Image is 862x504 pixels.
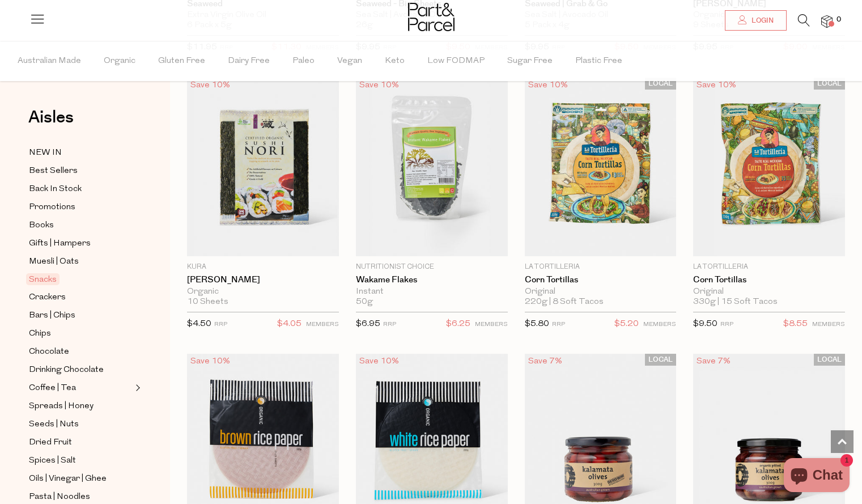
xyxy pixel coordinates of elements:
[693,77,845,256] img: Corn Tortillas
[525,354,566,369] div: Save 7%
[29,236,132,251] a: Gifts | Hampers
[780,458,853,495] inbox-online-store-chat: Shopify online store chat
[337,41,362,81] span: Vegan
[693,275,845,285] a: Corn Tortillas
[812,321,845,328] small: MEMBERS
[693,78,740,93] div: Save 10%
[28,105,74,130] span: Aisles
[693,320,717,328] span: $9.50
[525,287,677,297] div: Original
[383,321,396,328] small: RRP
[29,436,72,450] span: Dried Fruit
[29,400,94,413] span: Spreads | Honey
[29,454,76,468] span: Spices | Salt
[29,490,132,504] a: Pasta | Noodles
[29,418,79,431] span: Seeds | Nuts
[783,317,808,332] span: $8.55
[104,41,135,81] span: Organic
[427,41,485,81] span: Low FODMAP
[575,41,622,81] span: Plastic Free
[292,41,315,81] span: Paleo
[356,262,508,272] p: Nutritionist Choice
[29,255,132,269] a: Muesli | Oats
[228,41,270,81] span: Dairy Free
[29,255,79,269] span: Muesli | Oats
[29,164,78,178] span: Best Sellers
[29,454,132,468] a: Spices | Salt
[18,41,81,81] span: Australian Made
[29,417,132,431] a: Seeds | Nuts
[187,262,339,272] p: Kura
[356,78,402,93] div: Save 10%
[356,320,380,328] span: $6.95
[29,200,132,214] a: Promotions
[29,146,132,160] a: NEW IN
[693,262,845,272] p: La Tortilleria
[277,317,302,332] span: $4.05
[408,3,455,31] img: Part&Parcel
[356,297,373,307] span: 50g
[29,218,132,232] a: Books
[187,354,233,369] div: Save 10%
[187,78,233,93] div: Save 10%
[29,183,82,196] span: Back In Stock
[693,354,734,369] div: Save 7%
[29,381,132,395] a: Coffee | Tea
[356,77,508,256] img: Wakame Flakes
[214,321,227,328] small: RRP
[29,273,132,286] a: Snacks
[29,399,132,413] a: Spreads | Honey
[693,287,845,297] div: Original
[187,320,211,328] span: $4.50
[29,327,51,341] span: Chips
[525,262,677,272] p: La Tortilleria
[29,345,132,359] a: Chocolate
[643,321,676,328] small: MEMBERS
[29,327,132,341] a: Chips
[29,164,132,178] a: Best Sellers
[356,275,508,285] a: Wakame Flakes
[507,41,553,81] span: Sugar Free
[133,381,141,395] button: Expand/Collapse Coffee | Tea
[29,472,107,486] span: Oils | Vinegar | Ghee
[29,363,104,377] span: Drinking Chocolate
[525,297,604,307] span: 220g | 8 Soft Tacos
[187,287,339,297] div: Organic
[834,15,844,25] span: 0
[187,297,228,307] span: 10 Sheets
[29,490,90,504] span: Pasta | Noodles
[814,354,845,366] span: LOCAL
[187,275,339,285] a: [PERSON_NAME]
[29,472,132,486] a: Oils | Vinegar | Ghee
[29,290,132,304] a: Crackers
[525,320,549,328] span: $5.80
[356,354,402,369] div: Save 10%
[356,287,508,297] div: Instant
[552,321,565,328] small: RRP
[29,237,91,251] span: Gifts | Hampers
[446,317,470,332] span: $6.25
[525,275,677,285] a: Corn Tortillas
[693,297,778,307] span: 330g | 15 Soft Tacos
[29,435,132,450] a: Dried Fruit
[29,146,62,160] span: NEW IN
[29,308,132,323] a: Bars | Chips
[29,382,76,395] span: Coffee | Tea
[29,201,75,214] span: Promotions
[614,317,639,332] span: $5.20
[29,291,66,304] span: Crackers
[525,77,677,256] img: Corn Tortillas
[29,345,69,359] span: Chocolate
[187,77,339,256] img: Sushi Nori
[645,354,676,366] span: LOCAL
[29,309,75,323] span: Bars | Chips
[749,16,774,26] span: Login
[306,321,339,328] small: MEMBERS
[725,10,787,31] a: Login
[29,363,132,377] a: Drinking Chocolate
[821,15,833,27] a: 0
[29,182,132,196] a: Back In Stock
[28,109,74,137] a: Aisles
[525,78,571,93] div: Save 10%
[475,321,508,328] small: MEMBERS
